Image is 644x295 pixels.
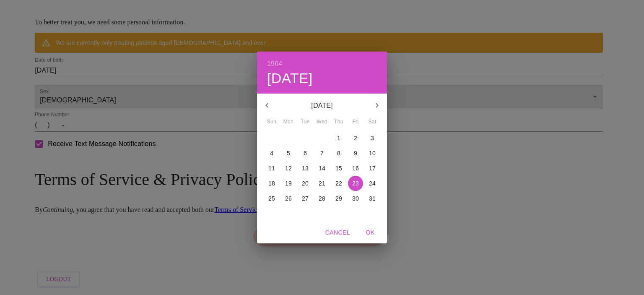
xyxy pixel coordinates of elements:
[319,179,325,188] p: 21
[298,191,313,206] button: 27
[314,146,330,161] button: 7
[285,194,292,203] p: 26
[267,58,282,70] button: 1964
[357,225,384,240] button: OK
[331,131,346,146] button: 1
[335,164,342,172] p: 15
[277,101,367,111] p: [DATE]
[281,161,296,176] button: 12
[331,118,346,126] span: Thu
[348,191,363,206] button: 30
[369,164,376,172] p: 17
[267,70,313,87] button: [DATE]
[331,176,346,191] button: 22
[314,191,330,206] button: 28
[314,118,330,126] span: Wed
[354,134,357,142] p: 2
[354,149,357,157] p: 9
[302,194,309,203] p: 27
[335,179,342,188] p: 22
[285,164,292,172] p: 12
[298,161,313,176] button: 13
[365,176,380,191] button: 24
[264,118,279,126] span: Sun
[360,227,380,238] span: OK
[264,176,279,191] button: 18
[331,161,346,176] button: 15
[264,161,279,176] button: 11
[320,149,324,157] p: 7
[325,227,350,238] span: Cancel
[298,176,313,191] button: 20
[268,179,275,188] p: 18
[348,161,363,176] button: 16
[268,194,275,203] p: 25
[369,149,376,157] p: 10
[371,134,374,142] p: 3
[331,146,346,161] button: 8
[302,164,309,172] p: 13
[281,191,296,206] button: 26
[302,179,309,188] p: 20
[365,191,380,206] button: 31
[348,146,363,161] button: 9
[369,194,376,203] p: 31
[337,149,340,157] p: 8
[287,149,290,157] p: 5
[337,134,340,142] p: 1
[369,179,376,188] p: 24
[348,131,363,146] button: 2
[365,118,380,126] span: Sat
[335,194,342,203] p: 29
[314,176,330,191] button: 21
[285,179,292,188] p: 19
[319,194,325,203] p: 28
[322,225,353,240] button: Cancel
[352,179,359,188] p: 23
[298,146,313,161] button: 6
[314,161,330,176] button: 14
[348,118,363,126] span: Fri
[352,194,359,203] p: 30
[270,149,273,157] p: 4
[319,164,325,172] p: 14
[264,146,279,161] button: 4
[352,164,359,172] p: 16
[281,118,296,126] span: Mon
[264,191,279,206] button: 25
[281,146,296,161] button: 5
[365,161,380,176] button: 17
[304,149,307,157] p: 6
[348,176,363,191] button: 23
[331,191,346,206] button: 29
[268,164,275,172] p: 11
[365,131,380,146] button: 3
[365,146,380,161] button: 10
[281,176,296,191] button: 19
[298,118,313,126] span: Tue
